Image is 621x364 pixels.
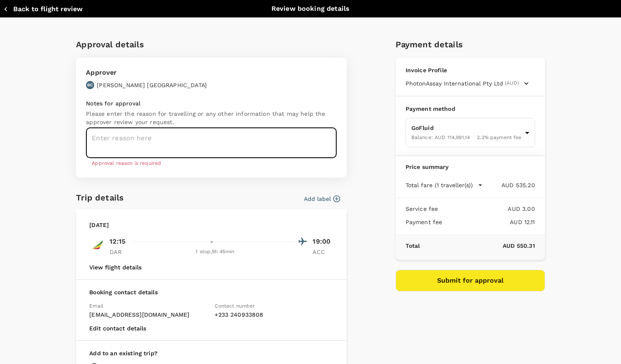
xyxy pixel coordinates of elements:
[505,79,519,88] span: (AUD)
[271,4,350,14] p: Review booking details
[406,79,529,88] button: PhotonAssay International Pty Ltd(AUD)
[89,221,109,229] p: [DATE]
[406,118,535,147] div: GoFluidBalance: AUD 114,991.142.2% payment fee
[406,163,535,171] p: Price summary
[396,270,545,291] button: Submit for approval
[76,191,124,204] h6: Trip details
[97,81,207,89] p: [PERSON_NAME] [GEOGRAPHIC_DATA]
[313,237,333,247] p: 19:00
[406,218,443,226] p: Payment fee
[406,105,535,113] p: Payment method
[477,134,521,140] span: 2.2 % payment fee
[483,181,535,189] p: AUD 535.20
[406,242,420,250] p: Total
[215,310,333,319] p: + 233 240933808
[92,159,331,168] p: Approval reason is required
[89,288,333,296] p: Booking contact details
[313,248,333,256] p: ACC
[396,38,545,51] h6: Payment details
[215,303,255,309] span: Contact number
[411,124,522,132] p: GoFluid
[442,218,535,226] p: AUD 12.11
[110,248,130,256] p: DAR
[438,205,535,213] p: AUD 3.00
[89,325,146,332] button: Edit contact details
[86,110,337,126] p: Please enter the reason for travelling or any other information that may help the approver review...
[89,264,142,271] button: View flight details
[86,68,207,78] p: Approver
[406,79,503,88] span: PhotonAssay International Pty Ltd
[86,99,337,107] p: Notes for approval
[89,310,208,319] p: [EMAIL_ADDRESS][DOMAIN_NAME]
[420,242,535,250] p: AUD 550.31
[76,38,347,51] h6: Approval details
[304,195,340,203] button: Add label
[406,66,535,74] p: Invoice Profile
[406,205,438,213] p: Service fee
[110,237,125,247] p: 12:15
[406,181,483,189] button: Total fare (1 traveller(s))
[87,82,93,88] p: BC
[89,303,103,309] span: Email
[406,181,473,189] p: Total fare (1 traveller(s))
[89,349,333,357] p: Add to an existing trip?
[3,5,83,13] button: Back to flight review
[135,248,294,256] div: 1 stop , 9h 45min
[89,237,106,253] img: ET
[411,134,470,140] span: Balance : AUD 114,991.14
